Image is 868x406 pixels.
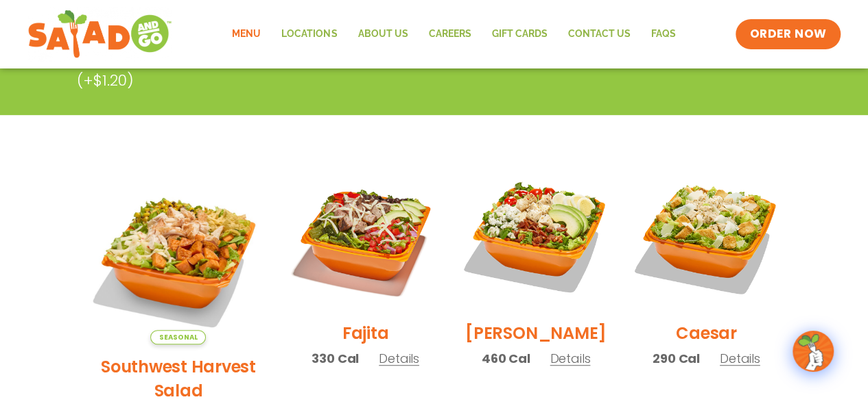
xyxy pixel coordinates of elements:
a: Contact Us [557,18,640,50]
img: Product photo for Cobb Salad [461,162,611,311]
span: Details [720,350,760,367]
img: new-SAG-logo-768×292 [27,7,172,62]
a: ORDER NOW [736,19,840,49]
span: 460 Cal [482,349,530,368]
span: Details [379,350,419,367]
img: Product photo for Caesar Salad [631,162,781,311]
span: Details [550,350,590,367]
nav: Menu [222,18,685,50]
a: FAQs [640,18,685,50]
a: Locations [271,18,347,50]
span: ORDER NOW [749,26,826,42]
h2: Caesar [676,321,737,345]
p: Pick your protein: roasted chicken, buffalo chicken or tofu (included) or steak (+$1.20) [77,47,688,92]
h2: Fajita [342,321,389,345]
h2: Southwest Harvest Salad [87,355,270,403]
img: wpChatIcon [794,332,832,370]
span: 290 Cal [653,349,700,368]
img: Product photo for Fajita Salad [290,162,440,311]
span: 330 Cal [312,349,359,368]
span: Seasonal [150,330,206,344]
h2: [PERSON_NAME] [465,321,607,345]
a: Careers [418,18,481,50]
a: About Us [347,18,418,50]
img: Product photo for Southwest Harvest Salad [87,162,270,344]
a: Menu [222,18,271,50]
a: GIFT CARDS [481,18,557,50]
